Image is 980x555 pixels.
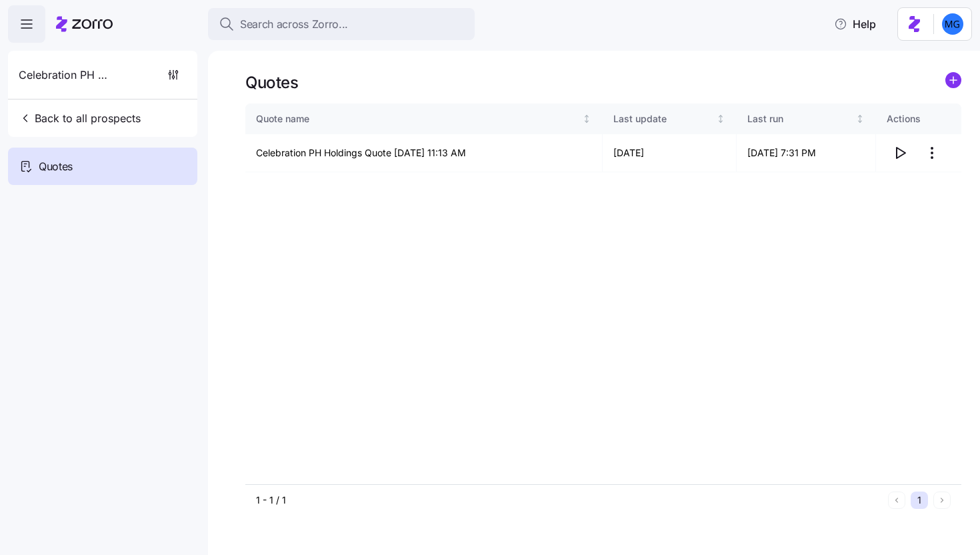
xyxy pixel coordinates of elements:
h1: Quotes [245,72,298,93]
a: add icon [945,72,961,93]
th: Last updateNot sorted [603,104,737,134]
div: Not sorted [716,114,725,124]
button: Previous page [888,492,905,509]
button: Next page [933,492,951,509]
span: Help [834,16,876,32]
div: 1 - 1 / 1 [256,494,883,507]
div: Not sorted [582,114,591,124]
button: Search across Zorro... [208,8,475,40]
span: Search across Zorro... [240,16,348,33]
div: Last update [613,112,713,126]
div: Last run [747,112,853,126]
button: 1 [911,492,928,509]
td: [DATE] 7:31 PM [737,134,876,172]
span: Back to all prospects [19,110,141,126]
th: Quote nameNot sorted [245,104,603,134]
a: Quotes [8,148,197,185]
span: Quotes [39,158,73,175]
div: Quote name [256,112,579,126]
button: Back to all prospects [13,105,146,132]
div: Actions [887,112,951,126]
th: Last runNot sorted [737,104,876,134]
svg: add icon [945,72,961,88]
button: Help [823,11,887,37]
div: Not sorted [855,114,865,124]
td: Celebration PH Holdings Quote [DATE] 11:13 AM [245,134,603,172]
td: [DATE] [603,134,737,172]
img: 61c362f0e1d336c60eacb74ec9823875 [942,13,963,35]
span: Celebration PH Holdings [19,67,115,83]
